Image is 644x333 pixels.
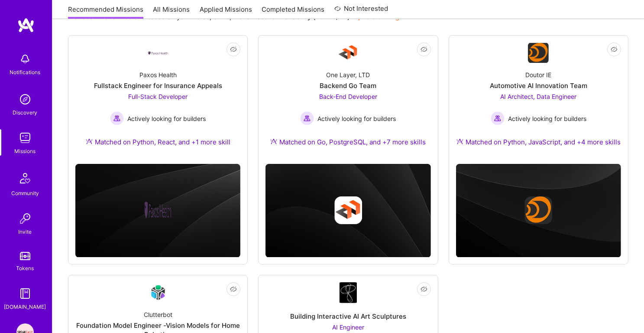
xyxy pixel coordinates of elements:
[270,137,426,147] div: Matched on Go, PostgreSQL, and +7 more skills
[456,138,463,145] img: Ateam Purple Icon
[15,168,36,189] img: Community
[86,138,93,145] img: Ateam Purple Icon
[525,70,551,79] div: Doutor IE
[13,108,38,117] div: Discovery
[319,93,377,100] span: Back-End Developer
[10,68,41,77] div: Notifications
[16,129,34,147] img: teamwork
[524,196,552,224] img: Company logo
[421,286,427,293] i: icon EyeClosed
[456,42,621,157] a: Company LogoDoutor IEAutomotive AI Innovation TeamAI Architect, Data Engineer Actively looking fo...
[15,147,36,156] div: Missions
[16,285,34,302] img: guide book
[75,164,240,258] img: cover
[128,93,188,100] span: Full-Stack Developer
[340,282,357,303] img: Company Logo
[500,93,576,100] span: AI Architect, Data Engineer
[490,81,587,90] div: Automotive AI Innovation Team
[200,5,252,19] a: Applied Missions
[17,17,35,33] img: logo
[144,310,172,319] div: Clutterbot
[334,3,388,19] a: Not Interested
[265,164,430,258] img: cover
[491,111,505,125] img: Actively looking for builders
[86,137,230,147] div: Matched on Python, React, and +1 more skill
[326,70,370,79] div: One Layer, LTD
[20,252,30,260] img: tokens
[16,91,34,108] img: discovery
[338,42,359,63] img: Company Logo
[110,111,124,125] img: Actively looking for builders
[421,46,427,53] i: icon EyeClosed
[148,282,168,303] img: Company Logo
[317,114,396,123] span: Actively looking for builders
[265,42,430,157] a: Company LogoOne Layer, LTDBackend Go TeamBack-End Developer Actively looking for buildersActively...
[16,210,34,227] img: Invite
[230,286,237,293] i: icon EyeClosed
[300,111,314,125] img: Actively looking for builders
[508,114,586,123] span: Actively looking for builders
[456,164,621,258] img: cover
[4,302,46,311] div: [DOMAIN_NAME]
[611,46,618,53] i: icon EyeClosed
[153,5,190,19] a: All Missions
[230,46,237,53] i: icon EyeClosed
[19,227,32,236] div: Invite
[148,51,168,55] img: Company Logo
[16,50,34,68] img: bell
[270,138,277,145] img: Ateam Purple Icon
[127,114,206,123] span: Actively looking for builders
[332,323,364,331] span: AI Engineer
[144,196,172,224] img: Company logo
[528,43,549,63] img: Company Logo
[75,42,240,157] a: Company LogoPaxos HealthFullstack Engineer for Insurance AppealsFull-Stack Developer Actively loo...
[456,137,621,147] div: Matched on Python, JavaScript, and +4 more skills
[290,312,406,321] div: Building Interactive AI Art Sculptures
[262,5,325,19] a: Completed Missions
[11,189,39,198] div: Community
[16,264,34,273] div: Tokens
[68,5,143,19] a: Recommended Missions
[334,196,362,224] img: Company logo
[320,81,376,90] div: Backend Go Team
[94,81,222,90] div: Fullstack Engineer for Insurance Appeals
[139,70,177,79] div: Paxos Health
